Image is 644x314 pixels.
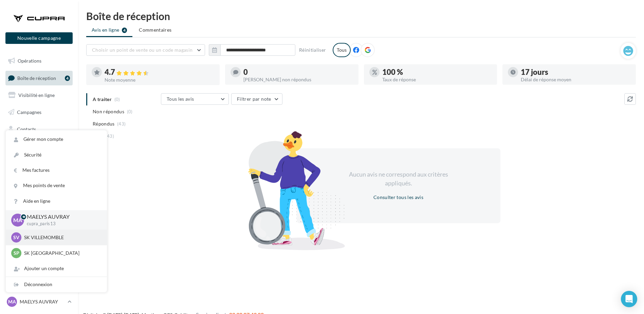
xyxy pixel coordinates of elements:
[24,250,99,257] p: SK [GEOGRAPHIC_DATA]
[243,77,353,82] div: [PERSON_NAME] non répondus
[296,46,329,54] button: Réinitialiser
[4,139,74,153] a: Médiathèque
[105,78,214,82] div: Note moyenne
[4,195,74,215] a: Campagnes DataOnDemand
[4,156,74,170] a: Calendrier
[333,43,351,57] div: Tous
[139,27,171,33] span: Commentaires
[92,47,192,53] span: Choisir un point de vente ou un code magasin
[4,173,74,193] a: PLV et print personnalisable
[6,147,107,163] a: Sécurité
[17,126,36,132] span: Contacts
[106,133,114,139] span: (43)
[17,75,56,81] span: Boîte de réception
[93,108,124,115] span: Non répondus
[13,216,22,224] span: MA
[93,120,115,127] span: Répondus
[6,178,107,193] a: Mes points de vente
[14,250,19,257] span: SP
[521,77,630,82] div: Délai de réponse moyen
[382,68,492,76] div: 100 %
[6,277,107,292] div: Déconnexion
[6,132,107,147] a: Gérer mon compte
[4,122,74,136] a: Contacts
[117,121,126,127] span: (43)
[4,105,74,119] a: Campagnes
[243,68,353,76] div: 0
[27,213,96,221] p: MAELYS AUVRAY
[65,76,70,81] div: 4
[6,163,107,178] a: Mes factures
[621,291,637,307] div: Open Intercom Messenger
[18,58,41,64] span: Opérations
[27,221,96,227] p: cupra_paris13
[382,77,492,82] div: Taux de réponse
[5,295,73,308] a: MA MAELYS AUVRAY
[4,54,74,68] a: Opérations
[6,261,107,276] div: Ajouter un compte
[18,92,55,98] span: Visibilité en ligne
[4,71,74,85] a: Boîte de réception4
[4,88,74,102] a: Visibilité en ligne
[6,194,107,209] a: Aide en ligne
[161,93,229,105] button: Tous les avis
[24,234,99,241] p: SK VILLEMOMBLE
[5,32,73,44] button: Nouvelle campagne
[127,109,133,114] span: (0)
[105,68,214,76] div: 4.7
[231,93,282,105] button: Filtrer par note
[13,234,19,241] span: SV
[340,170,457,187] div: Aucun avis ne correspond aux critères appliqués.
[167,96,194,102] span: Tous les avis
[521,68,630,76] div: 17 jours
[371,193,426,201] button: Consulter tous les avis
[8,298,16,305] span: MA
[86,11,636,21] div: Boîte de réception
[86,44,205,56] button: Choisir un point de vente ou un code magasin
[20,298,65,305] p: MAELYS AUVRAY
[17,109,41,115] span: Campagnes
